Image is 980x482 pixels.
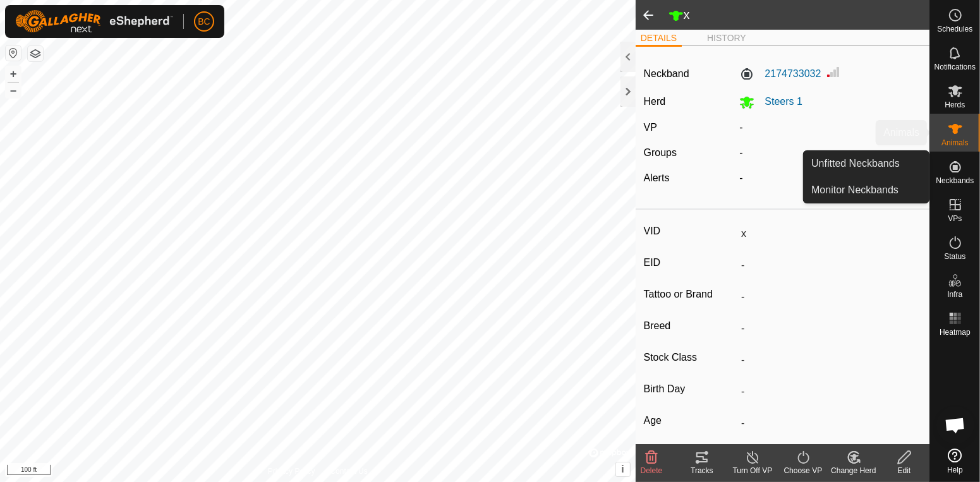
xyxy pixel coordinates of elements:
a: Contact Us [330,466,368,477]
label: Tattoo or Brand [644,286,737,303]
button: i [616,462,630,476]
span: VPs [948,215,962,222]
label: Age [644,413,737,429]
img: Signal strength [826,64,841,80]
label: Herd [644,96,666,107]
div: Choose VP [778,465,828,476]
label: EID [644,255,737,271]
span: Unfitted Neckbands [811,156,900,171]
a: Monitor Neckbands [804,178,929,203]
span: BC [198,15,210,28]
label: VID [644,223,737,239]
span: Animals [941,139,969,147]
div: Change Herd [828,465,879,476]
button: – [6,83,21,98]
div: Edit [879,465,929,476]
span: Schedules [937,25,972,33]
div: - [734,171,926,186]
a: Help [930,443,980,479]
span: Neckbands [936,177,974,184]
label: VP [644,122,657,133]
label: Birth Day [644,381,737,397]
label: Breed [644,318,737,334]
label: Stock Class [644,349,737,366]
li: DETAILS [636,32,682,47]
span: Steers 1 [754,96,802,107]
div: Open chat [936,406,974,444]
li: HISTORY [702,32,751,45]
h2: x [668,7,929,23]
a: Privacy Policy [268,466,315,477]
span: Infra [947,291,962,298]
span: Herds [945,101,965,109]
span: Delete [641,466,663,475]
a: Unfitted Neckbands [804,151,929,176]
img: Gallagher Logo [15,10,173,33]
button: Map Layers [28,46,43,61]
div: - [734,145,926,160]
button: + [6,66,21,81]
label: Alerts [644,172,670,183]
label: 2174733032 [739,66,821,81]
label: Groups [644,147,677,158]
div: Tracks [677,465,727,476]
span: Help [947,466,963,474]
span: i [621,464,624,474]
div: Turn Off VP [727,465,778,476]
span: Status [944,253,965,260]
label: Neckband [644,66,689,81]
app-display-virtual-paddock-transition: - [739,122,742,133]
span: Notifications [935,63,976,71]
span: Monitor Neckbands [811,183,898,198]
button: Reset Map [6,45,21,61]
span: Heatmap [940,328,971,336]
